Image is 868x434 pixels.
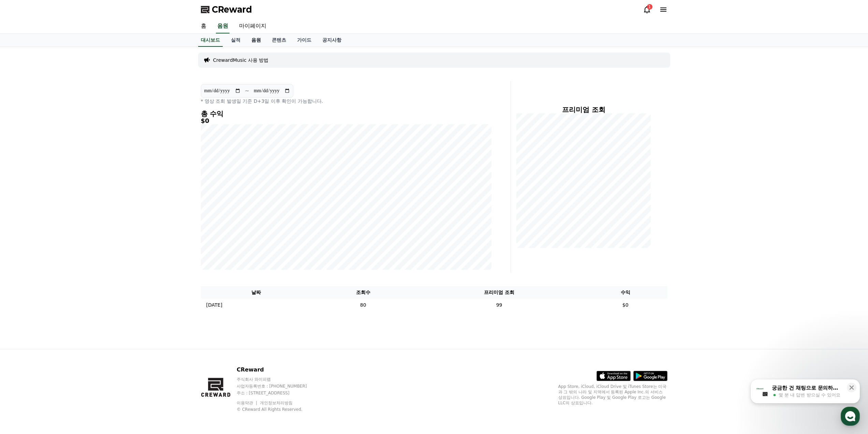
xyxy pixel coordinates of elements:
[237,407,320,412] p: © CReward All Rights Reserved.
[201,98,491,104] p: * 영상 조회 발생일 기준 D+3일 이후 확인이 가능합니다.
[88,216,131,234] a: 설정
[245,87,249,95] p: ~
[62,227,71,233] span: 대화
[558,384,667,406] p: App Store, iCloud, iCloud Drive 및 iTunes Store는 미국과 그 밖의 나라 및 지역에서 등록된 Apple Inc.의 서비스 상표입니다. Goo...
[237,377,320,382] p: 주식회사 와이피랩
[260,401,293,405] a: 개인정보처리방침
[213,57,269,64] a: CrewardMusic 사용 방법
[266,34,292,47] a: 콘텐츠
[584,299,667,311] td: $0
[415,299,584,311] td: 99
[45,216,88,234] a: 대화
[201,4,252,15] a: CReward
[584,286,667,299] th: 수익
[201,110,491,117] h4: 총 수익
[643,5,651,14] a: 1
[195,19,212,33] a: 홈
[237,390,320,396] p: 주소 : [STREET_ADDRESS]
[237,401,258,405] a: 이용약관
[237,383,320,389] p: 사업자등록번호 : [PHONE_NUMBER]
[198,34,223,47] a: 대시보드
[516,106,651,113] h4: 프리미엄 조회
[201,117,491,124] h5: $0
[201,286,312,299] th: 날짜
[246,34,266,47] a: 음원
[21,227,26,232] span: 홈
[311,299,415,311] td: 80
[292,34,317,47] a: 가이드
[311,286,415,299] th: 조회수
[237,366,320,374] p: CReward
[225,34,246,47] a: 실적
[105,227,114,232] span: 설정
[415,286,584,299] th: 프리미엄 조회
[317,34,347,47] a: 공지사항
[212,4,252,15] span: CReward
[647,4,652,10] div: 1
[2,216,45,234] a: 홈
[234,19,272,33] a: 마이페이지
[216,19,230,33] a: 음원
[206,302,222,309] p: [DATE]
